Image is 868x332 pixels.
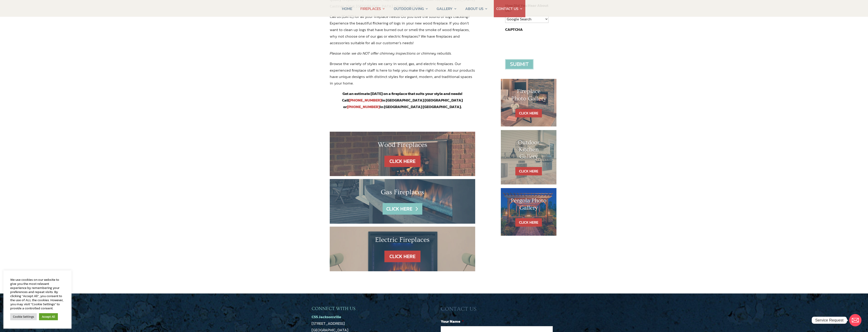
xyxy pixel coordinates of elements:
[343,141,462,151] h2: Wood Fireplaces
[330,61,475,91] p: Browse the variety of styles we carry in wood, gas, and electric fireplaces. Our experienced fire...
[515,167,542,175] a: CLICK HERE
[510,88,548,104] h1: Fireplace Photo Gallery
[384,251,420,262] a: CLICK HERE
[441,319,464,324] label: Your Name
[441,306,556,315] h3: CONTACT US
[505,27,523,32] label: CAPTCHA
[849,314,861,326] a: Email
[312,314,341,320] a: CSS Jacksonville
[10,313,37,320] a: Cookie Settings
[384,156,420,167] a: CLICK HERE
[347,104,380,110] a: [PHONE_NUMBER]
[330,13,475,50] p: Call us [DATE] for all your fireplace needs! Do you love the sound of logs crackling? Experience ...
[515,218,542,227] a: CLICK HERE
[312,306,355,311] span: CONNECT WITH US
[505,34,574,52] iframe: reCAPTCHA
[383,203,422,215] a: CLICK HERE
[312,320,345,326] a: [STREET_ADDRESS]
[342,91,463,110] strong: Get an estimate [DATE] on a fireplace that suits your style and needs! Call in [GEOGRAPHIC_DATA] ...
[10,278,65,310] div: We use cookies on our website to give you the most relevant experience by remembering your prefer...
[515,109,542,117] a: CLICK HERE
[505,59,534,69] input: Submit
[510,139,548,163] h1: Outdoor Kitchen Gallery
[349,97,381,103] a: [PHONE_NUMBER]
[343,236,462,246] h2: Electric Fireplaces
[343,188,462,199] h2: Gas Fireplaces
[330,50,452,56] em: Please note: we do NOT offer chimney inspections or chimney rebuilds.
[39,313,58,320] a: Accept All
[510,197,548,213] h1: Pergola Photo Gallery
